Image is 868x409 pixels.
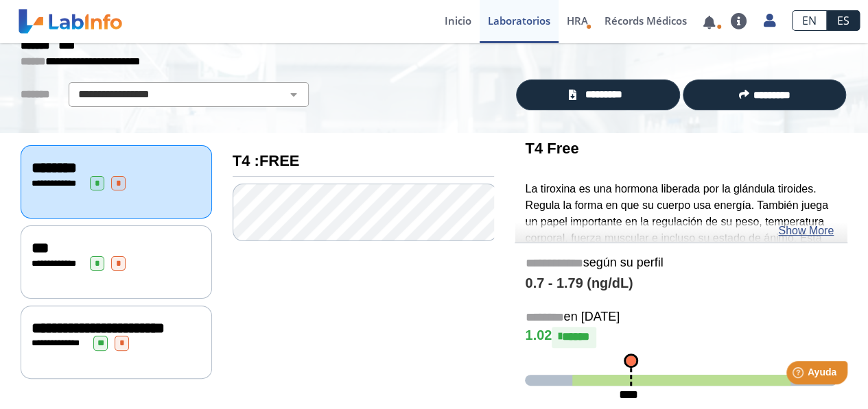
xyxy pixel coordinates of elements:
[525,140,578,157] b: T4 Free
[778,223,834,239] a: Show More
[525,327,837,347] h4: 1.02
[567,14,588,27] span: HRA
[525,256,837,271] h5: según su perfil
[525,181,837,280] p: La tiroxina es una hormona liberada por la glándula tiroides. Regula la forma en que su cuerpo us...
[827,10,860,31] a: ES
[525,310,837,325] h5: en [DATE]
[233,152,300,169] b: T4 :FREE
[525,275,837,292] h4: 0.7 - 1.79 (ng/dL)
[746,356,853,394] iframe: Help widget launcher
[792,10,827,31] a: EN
